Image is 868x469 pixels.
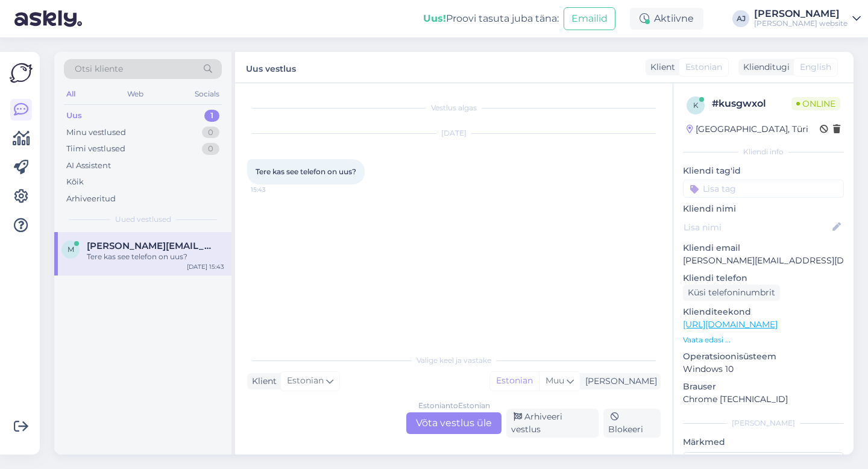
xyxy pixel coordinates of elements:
p: Kliendi tag'id [683,165,844,177]
div: Tiimi vestlused [66,143,125,155]
span: Uued vestlused [115,214,171,225]
p: [PERSON_NAME][EMAIL_ADDRESS][DOMAIN_NAME] [683,254,844,267]
div: Uus [66,110,82,122]
div: Klient [646,61,675,74]
span: Muu [546,375,564,386]
div: Estonian [490,372,539,390]
div: Tere kas see telefon on uus? [87,251,224,262]
span: Estonian [287,374,324,388]
div: AI Assistent [66,160,111,172]
span: English [800,61,831,74]
div: Socials [192,86,222,102]
div: Küsi telefoninumbrit [683,285,780,301]
div: Kliendi info [683,146,844,157]
div: Võta vestlus üle [406,412,502,434]
div: Web [125,86,146,102]
div: Proovi tasuta juba täna: [423,11,559,26]
a: [URL][DOMAIN_NAME] [683,319,778,330]
span: 15:43 [251,185,296,194]
div: [PERSON_NAME] [754,9,848,19]
span: k [693,101,699,110]
div: [GEOGRAPHIC_DATA], Türi [687,123,808,136]
div: Klienditugi [738,61,790,74]
div: AJ [732,10,749,27]
span: Otsi kliente [75,63,123,75]
div: Minu vestlused [66,127,126,139]
div: Klient [247,375,277,388]
p: Kliendi email [683,242,844,254]
div: [DATE] [247,128,661,139]
p: Windows 10 [683,363,844,376]
div: Arhiveeri vestlus [506,409,599,438]
div: Blokeeri [603,409,661,438]
span: Online [791,97,840,110]
div: 0 [202,143,219,155]
div: Aktiivne [630,8,703,30]
button: Emailid [564,7,615,30]
p: Klienditeekond [683,306,844,318]
a: [PERSON_NAME][PERSON_NAME] website [754,9,861,28]
p: Chrome [TECHNICAL_ID] [683,393,844,406]
div: 0 [202,127,219,139]
img: Askly Logo [10,61,33,84]
input: Lisa tag [683,180,844,198]
div: Arhiveeritud [66,193,116,205]
div: 1 [204,110,219,122]
p: Operatsioonisüsteem [683,350,844,363]
div: [PERSON_NAME] website [754,19,848,28]
p: Vaata edasi ... [683,335,844,345]
div: [DATE] 15:43 [187,262,224,271]
p: Märkmed [683,436,844,449]
input: Lisa nimi [684,221,830,234]
div: Vestlus algas [247,102,661,113]
span: m [68,245,74,254]
div: [PERSON_NAME] [580,375,657,388]
div: Kõik [66,176,84,188]
p: Kliendi nimi [683,203,844,215]
div: Estonian to Estonian [418,400,490,411]
div: Valige keel ja vastake [247,355,661,366]
label: Uus vestlus [246,59,296,75]
p: Kliendi telefon [683,272,844,285]
span: merle.vantsi@tyripk.ee [87,241,212,251]
div: [PERSON_NAME] [683,418,844,429]
div: # kusgwxol [712,96,791,111]
span: Estonian [685,61,722,74]
p: Brauser [683,380,844,393]
b: Uus! [423,13,446,24]
span: Tere kas see telefon on uus? [256,167,356,176]
div: All [64,86,78,102]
